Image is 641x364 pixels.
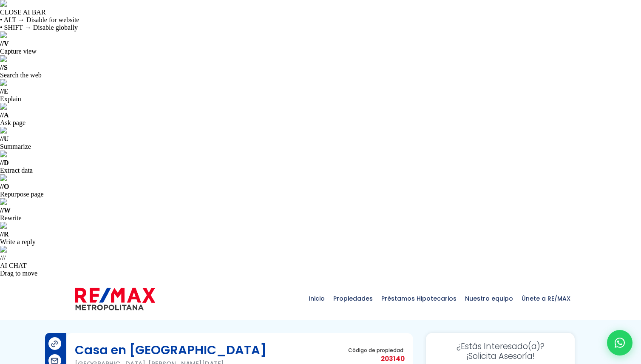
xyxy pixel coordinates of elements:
a: Únete a RE/MAX [517,277,575,320]
h1: Casa en [GEOGRAPHIC_DATA] [75,341,267,358]
span: Propiedades [329,286,377,311]
a: Inicio [304,277,329,320]
span: ¿Estás Interesado(a)? [434,341,566,351]
img: Compartir [50,339,59,348]
span: Únete a RE/MAX [517,286,575,311]
a: Nuestro equipo [461,277,517,320]
a: Propiedades [329,277,377,320]
span: 203140 [348,353,405,364]
span: Código de propiedad: [348,347,405,353]
span: Inicio [304,286,329,311]
a: RE/MAX Metropolitana [75,277,155,320]
img: remax-metropolitana-logo [75,286,155,312]
a: Préstamos Hipotecarios [377,277,461,320]
span: Préstamos Hipotecarios [377,286,461,311]
h3: ¡Solicita Asesoría! [434,341,566,361]
span: Nuestro equipo [461,286,517,311]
